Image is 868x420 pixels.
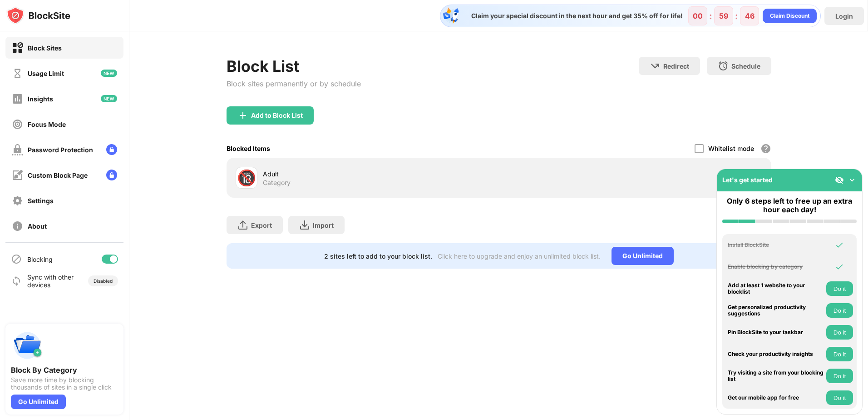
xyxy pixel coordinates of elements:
[728,395,824,401] div: Get our mobile app for free
[101,70,117,77] img: new-icon.svg
[707,9,714,23] div: :
[28,222,47,230] div: About
[826,303,853,318] button: Do it
[227,145,270,152] div: Blocked Items
[11,376,118,391] div: Save more time by blocking thousands of sites in a single click
[728,282,824,295] div: Add at least 1 website to your blocklist
[11,275,22,286] img: sync-icon.svg
[438,252,601,260] div: Click here to upgrade and enjoy an unlimited block list.
[722,197,857,214] div: Only 6 steps left to free up an extra hour each day!
[313,221,334,229] div: Import
[28,120,66,128] div: Focus Mode
[826,347,853,361] button: Do it
[12,170,23,181] img: customize-block-page-off.svg
[28,95,53,103] div: Insights
[94,278,113,284] div: Disabled
[12,144,23,155] img: password-protection-off.svg
[826,325,853,340] button: Do it
[693,11,703,20] div: 00
[106,144,117,155] img: lock-menu.svg
[826,281,853,296] button: Do it
[733,9,740,23] div: :
[12,195,23,206] img: settings-off.svg
[227,79,361,88] div: Block sites permanently or by schedule
[28,70,64,77] div: Usage Limit
[324,252,432,260] div: 2 sites left to add to your block list.
[11,329,44,362] img: push-categories.svg
[835,240,844,250] img: omni-check.svg
[826,390,853,405] button: Do it
[27,273,74,289] div: Sync with other devices
[835,175,844,185] img: eye-not-visible.svg
[848,175,857,185] img: omni-setup-toggle.svg
[612,247,674,265] div: Go Unlimited
[663,62,689,70] div: Redirect
[835,12,853,20] div: Login
[106,170,117,180] img: lock-menu.svg
[826,369,853,383] button: Do it
[466,12,683,20] div: Claim your special discount in the next hour and get 35% off for life!
[28,171,88,179] div: Custom Block Page
[251,112,303,119] div: Add to Block List
[728,264,824,270] div: Enable blocking by category
[12,119,23,130] img: focus-off.svg
[12,68,23,79] img: time-usage-off.svg
[11,395,66,409] div: Go Unlimited
[728,351,824,357] div: Check your productivity insights
[12,93,23,105] img: insights-off.svg
[12,220,23,232] img: about-off.svg
[770,11,809,20] div: Claim Discount
[442,7,460,25] img: specialOfferDiscount.svg
[728,370,824,383] div: Try visiting a site from your blocking list
[708,145,754,152] div: Whitelist mode
[28,197,54,205] div: Settings
[227,57,361,75] div: Block List
[263,179,291,187] div: Category
[835,262,844,271] img: omni-check.svg
[719,11,728,20] div: 59
[728,304,824,317] div: Get personalized productivity suggestions
[6,6,70,25] img: logo-blocksite.svg
[27,255,53,263] div: Blocking
[251,221,272,229] div: Export
[731,62,760,70] div: Schedule
[12,42,23,54] img: block-on.svg
[728,242,824,248] div: Install BlockSite
[28,44,62,52] div: Block Sites
[745,11,755,20] div: 46
[722,176,773,184] div: Let's get started
[11,254,22,265] img: blocking-icon.svg
[28,146,93,154] div: Password Protection
[11,365,118,375] div: Block By Category
[237,169,256,187] div: 🔞
[263,169,499,179] div: Adult
[728,329,824,335] div: Pin BlockSite to your taskbar
[101,95,117,102] img: new-icon.svg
